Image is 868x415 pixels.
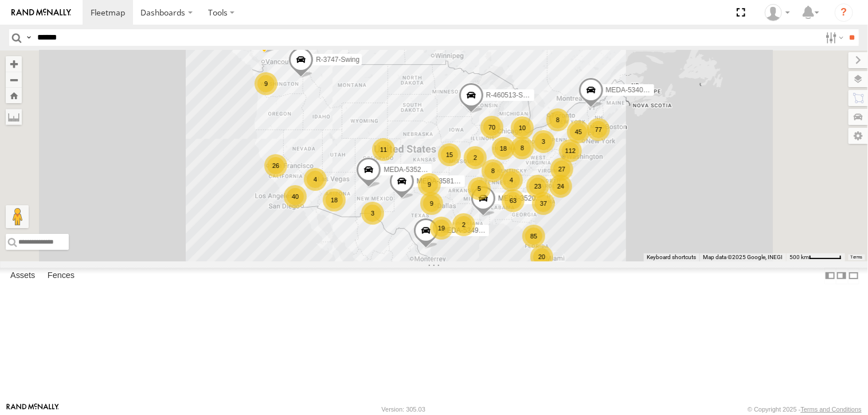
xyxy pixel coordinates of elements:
button: Keyboard shortcuts [647,253,696,261]
span: MEDA-352008-Roll [498,195,557,203]
div: 9 [418,173,441,196]
div: 8 [482,159,505,182]
button: Zoom out [6,72,22,88]
div: 5 [468,177,491,200]
label: Dock Summary Table to the Right [836,268,847,284]
span: 500 km [789,254,809,260]
div: 4 [500,169,523,191]
span: MEDA-535214-Roll [384,166,443,174]
div: 70 [480,116,503,139]
div: 11 [372,138,395,161]
label: Map Settings [849,128,868,144]
div: 9 [255,72,277,95]
div: 18 [323,189,346,212]
span: Map data ©2025 Google, INEGI [703,254,783,260]
div: 15 [438,143,461,166]
i: ? [835,3,853,22]
div: 24 [549,175,572,198]
div: 9 [420,192,443,215]
div: Version: 305.03 [382,406,425,413]
button: Zoom in [6,56,22,72]
div: 23 [526,175,549,198]
label: Fences [42,268,80,284]
label: Assets [5,268,41,284]
div: 8 [546,108,569,131]
label: Dock Summary Table to the Left [824,268,836,284]
img: rand-logo.svg [11,9,71,17]
div: 45 [567,120,590,143]
div: 26 [264,154,287,177]
label: Hide Summary Table [848,268,859,284]
span: R-460513-Swing [486,91,537,99]
div: 2 [464,146,487,169]
span: MEDA-534010-Roll [606,87,665,95]
div: 63 [502,189,525,212]
div: 40 [284,185,307,208]
div: 112 [559,139,582,162]
div: 3 [532,130,555,153]
div: 18 [492,137,515,160]
span: R-3747-Swing [316,56,359,64]
div: 19 [430,217,453,240]
div: 8 [511,136,534,159]
div: 27 [550,158,573,181]
div: 20 [530,245,553,268]
label: Search Query [24,29,33,46]
button: Zoom Home [6,88,22,103]
div: 4 [304,168,327,191]
label: Search Filter Options [821,29,846,46]
button: Map Scale: 500 km per 53 pixels [786,253,845,261]
label: Measure [6,109,22,125]
div: 85 [522,225,545,248]
a: Terms [851,255,863,260]
button: Drag Pegman onto the map to open Street View [6,205,29,228]
div: © Copyright 2025 - [748,406,862,413]
div: 77 [587,118,610,141]
span: MEDA-358103-Roll [417,177,476,185]
div: 10 [511,116,534,139]
a: Terms and Conditions [801,406,862,413]
div: Cirilo Valentin [761,4,794,21]
div: 2 [452,213,475,236]
a: Visit our Website [6,404,59,415]
div: 37 [532,192,555,215]
div: 3 [361,202,384,225]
